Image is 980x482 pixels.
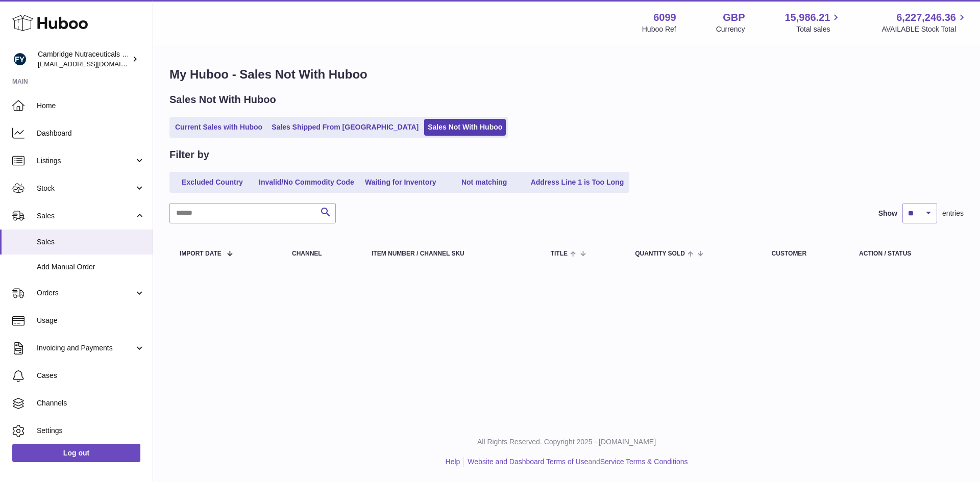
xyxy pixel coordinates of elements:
span: Sales [37,237,145,247]
img: huboo@camnutra.com [12,52,28,67]
span: Cases [37,371,145,380]
a: 6,227,246.36 AVAILABLE Stock Total [881,11,968,34]
a: Sales Not With Huboo [424,119,506,136]
span: Sales [37,211,134,221]
span: Total sales [796,24,842,34]
a: Current Sales with Huboo [171,119,266,136]
span: Listings [37,156,134,166]
a: Excluded Country [171,174,253,191]
label: Show [878,209,897,218]
a: Sales Shipped From [GEOGRAPHIC_DATA] [268,119,422,136]
span: Dashboard [37,129,145,138]
span: Invoicing and Payments [37,343,134,353]
span: AVAILABLE Stock Total [881,24,968,34]
strong: 6099 [653,11,676,24]
strong: GBP [723,11,745,24]
div: Item Number / Channel SKU [372,250,530,257]
span: Title [551,250,568,257]
div: Action / Status [859,250,953,257]
span: Channels [37,398,145,408]
a: Help [446,458,460,466]
div: Huboo Ref [642,24,676,34]
div: Cambridge Nutraceuticals Ltd [38,49,130,69]
span: Settings [37,426,145,436]
a: Website and Dashboard Terms of Use [468,458,588,466]
span: Orders [37,288,134,298]
a: Log out [12,444,140,462]
span: 15,986.21 [785,11,830,24]
span: Stock [37,184,134,193]
span: Import date [180,250,222,257]
li: and [464,457,688,467]
div: Customer [772,250,839,257]
div: Currency [716,24,745,34]
a: Not matching [444,174,525,191]
div: Channel [292,250,351,257]
span: Quantity Sold [635,250,685,257]
a: Service Terms & Conditions [600,458,688,466]
a: Invalid/No Commodity Code [255,174,358,191]
a: Address Line 1 is Too Long [527,174,628,191]
span: [EMAIL_ADDRESS][DOMAIN_NAME] [38,60,150,68]
span: Add Manual Order [37,262,145,272]
a: 15,986.21 Total sales [785,11,842,34]
h2: Filter by [169,148,209,162]
p: All Rights Reserved. Copyright 2025 - [DOMAIN_NAME] [161,437,972,447]
span: 6,227,246.36 [896,11,956,24]
a: Waiting for Inventory [360,174,442,191]
h1: My Huboo - Sales Not With Huboo [169,66,964,83]
span: Usage [37,316,145,325]
span: entries [942,209,964,218]
span: Home [37,101,145,111]
h2: Sales Not With Huboo [169,93,276,107]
